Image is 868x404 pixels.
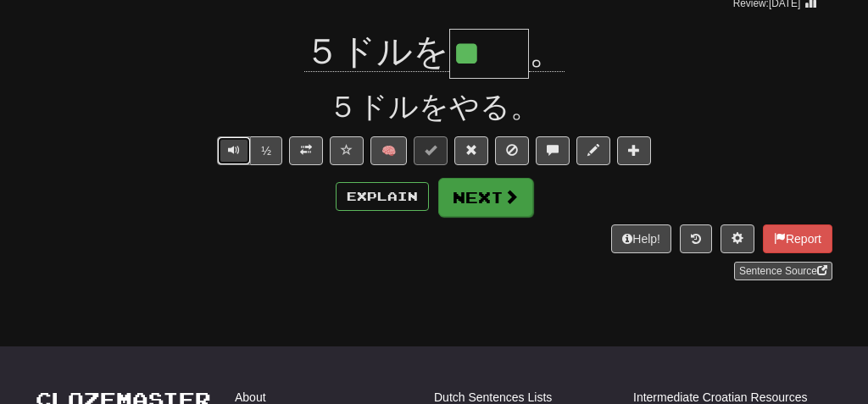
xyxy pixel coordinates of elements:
button: Reset to 0% Mastered (alt+r) [454,136,488,165]
span: 。 [529,31,565,72]
div: Text-to-speech controls [214,136,282,165]
button: Add to collection (alt+a) [617,136,651,165]
a: Sentence Source [734,262,832,280]
button: Ignore sentence (alt+i) [495,136,529,165]
button: 🧠 [370,136,407,165]
button: ½ [250,136,282,165]
button: Set this sentence to 100% Mastered (alt+m) [414,136,448,165]
div: ５ドルをやる。 [36,86,832,128]
button: Next [438,178,533,217]
button: Toggle translation (alt+t) [289,136,323,165]
button: Play sentence audio (ctl+space) [217,136,251,165]
button: Round history (alt+y) [680,224,712,253]
button: Favorite sentence (alt+f) [330,136,364,165]
button: Report [763,224,832,253]
button: Explain [336,182,429,211]
button: Edit sentence (alt+d) [576,136,610,165]
button: Discuss sentence (alt+u) [536,136,570,165]
button: Help! [611,224,671,253]
span: ５ドルを [304,31,449,72]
